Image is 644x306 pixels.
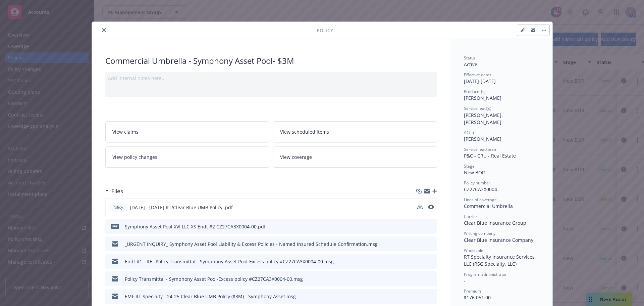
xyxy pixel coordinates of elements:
span: Writing company [464,230,495,236]
span: AC(s) [464,130,474,135]
span: [DATE] - [DATE] RT/Clear Blue UMB Policy .pdf [130,204,233,211]
button: download file [418,293,423,300]
button: download file [417,204,423,209]
button: close [100,26,108,34]
span: View policy changes [112,154,157,161]
button: preview file [428,293,434,300]
h3: Files [111,187,123,195]
span: Clear Blue Insurance Company [464,237,533,243]
span: Stage [464,163,475,169]
span: Lines of coverage [464,197,497,203]
span: Wholesaler [464,248,485,253]
button: download file [418,275,423,282]
button: download file [417,204,423,211]
div: _URGENT INQUIRY_ Symphony Asset Pool Liability & Excess Policies - Named Insured Schedule Confirm... [125,241,378,248]
a: View coverage [273,146,437,168]
span: [PERSON_NAME], [PERSON_NAME] [464,112,504,125]
a: View scheduled items [273,121,437,142]
span: Program administrator [464,271,507,277]
div: Commercial Umbrella [464,203,539,210]
span: Policy number [464,180,490,186]
span: View scheduled items [280,128,329,135]
span: RT Specialty Insurance Services, LLC (RSG Specialty, LLC) [464,254,537,267]
div: Symphony Asset Pool XVI LLC XS Endt #2 CZ27CA3X0004-00.pdf [125,223,266,230]
div: Add internal notes here... [108,75,434,82]
span: - [464,277,466,284]
span: Clear Blue Insurance Group [464,220,526,226]
span: [PERSON_NAME] [464,95,501,101]
span: Service lead team [464,146,497,152]
span: New BOR [464,169,485,176]
button: download file [418,223,423,230]
button: preview file [428,223,434,230]
button: preview file [428,241,434,248]
div: Files [105,187,123,195]
div: [DATE] - [DATE] [464,72,539,85]
span: Premium [464,288,481,294]
span: Policy [111,204,124,210]
button: download file [418,241,423,248]
div: EMF RT Specialty - 24-25 Clear Blue UMB Policy ($3M) - Symphony Asset.msg [125,293,296,300]
button: preview file [428,258,434,265]
div: Policy Transmittal - Symphony Asset Pool-Excess policy #CZ27CA3X0004-00.msg [125,275,303,282]
span: Service lead(s) [464,105,491,111]
span: View claims [112,128,139,135]
span: P&C - CRU - Real Estate [464,152,516,159]
span: Effective dates [464,72,491,78]
div: Commercial Umbrella - Symphony Asset Pool- $3M [105,55,437,67]
a: View claims [105,121,269,142]
span: Carrier [464,214,477,219]
span: View coverage [280,154,312,161]
div: Endt #1 - RE_ Policy Transmittal - Symphony Asset Pool-Excess policy #CZ27CA3X0004-00.msg [125,258,334,265]
a: View policy changes [105,146,269,168]
button: download file [418,258,423,265]
span: Status [464,55,476,61]
span: [PERSON_NAME] [464,136,501,142]
span: CZ27CA3X0004 [464,186,497,192]
span: $176,051.00 [464,294,491,301]
span: Producer(s) [464,89,486,94]
button: preview file [428,275,434,282]
span: Policy [317,27,333,34]
span: pdf [111,224,119,229]
button: preview file [428,205,434,209]
span: Active [464,61,477,68]
button: preview file [428,204,434,211]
